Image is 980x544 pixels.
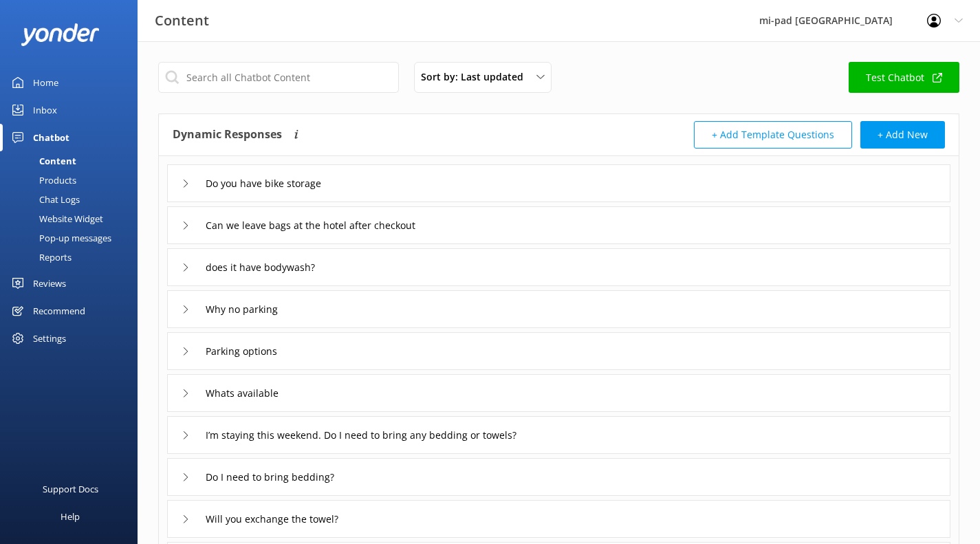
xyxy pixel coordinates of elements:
a: Products [8,171,138,190]
a: Test Chatbot [849,62,959,93]
div: Products [8,171,76,190]
div: Support Docs [43,475,98,503]
a: Chat Logs [8,190,138,209]
button: + Add New [860,121,945,149]
div: Help [61,503,80,530]
div: Chat Logs [8,190,80,209]
a: Reports [8,248,138,267]
div: Website Widget [8,209,103,228]
div: Inbox [33,96,57,124]
div: Content [8,151,76,171]
div: Pop-up messages [8,228,111,248]
a: Pop-up messages [8,228,138,248]
button: + Add Template Questions [694,121,852,149]
h3: Content [155,10,209,32]
input: Search all Chatbot Content [158,62,399,93]
div: Chatbot [33,124,69,151]
a: Website Widget [8,209,138,228]
a: Content [8,151,138,171]
div: Home [33,69,58,96]
div: Recommend [33,297,85,325]
div: Reviews [33,270,66,297]
img: yonder-white-logo.png [21,23,100,46]
div: Settings [33,325,66,352]
div: Reports [8,248,72,267]
span: Sort by: Last updated [421,69,532,85]
h4: Dynamic Responses [173,121,282,149]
